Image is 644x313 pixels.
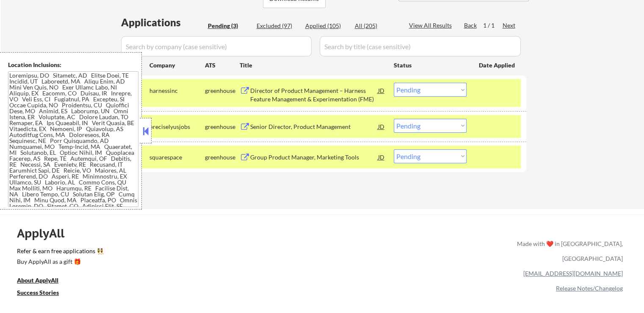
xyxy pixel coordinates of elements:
[17,226,74,240] div: ApplyAll
[17,289,59,296] u: Success Stories
[305,22,348,30] div: Applied (105)
[503,21,516,30] div: Next
[409,21,454,30] div: View All Results
[17,259,102,265] div: Buy ApplyAll as a gift 🎁
[556,285,623,292] a: Release Notes/Changelog
[250,123,378,131] div: Senior Director, Product Management
[320,36,521,56] input: Search by title (case sensitive)
[523,270,623,277] a: [EMAIL_ADDRESS][DOMAIN_NAME]
[205,87,240,95] div: greenhouse
[464,21,478,30] div: Back
[149,87,205,95] div: harnessinc
[355,22,397,30] div: All (205)
[250,153,378,162] div: Group Product Manager, Marketing Tools
[8,61,138,69] div: Location Inclusions:
[205,61,240,70] div: ATS
[205,123,240,131] div: greenhouse
[240,61,386,70] div: Title
[208,22,250,30] div: Pending (3)
[17,248,340,257] a: Refer & earn free applications 👯‍♀️
[149,61,205,70] div: Company
[149,123,205,131] div: preciselyusjobs
[121,36,312,56] input: Search by company (case sensitive)
[257,22,299,30] div: Excluded (97)
[377,119,386,134] div: JD
[250,87,378,103] div: Director of Product Management – Harness Feature Management & Experimentation (FME)
[17,257,102,268] a: Buy ApplyAll as a gift 🎁
[394,57,467,73] div: Status
[149,153,205,162] div: squarespace
[17,276,70,286] a: About ApplyAll
[377,83,386,98] div: JD
[17,288,70,299] a: Success Stories
[514,236,623,266] div: Made with ❤️ in [GEOGRAPHIC_DATA], [GEOGRAPHIC_DATA]
[479,61,516,70] div: Date Applied
[121,17,205,28] div: Applications
[377,149,386,165] div: JD
[205,153,240,162] div: greenhouse
[483,21,503,30] div: 1 / 1
[17,277,58,284] u: About ApplyAll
